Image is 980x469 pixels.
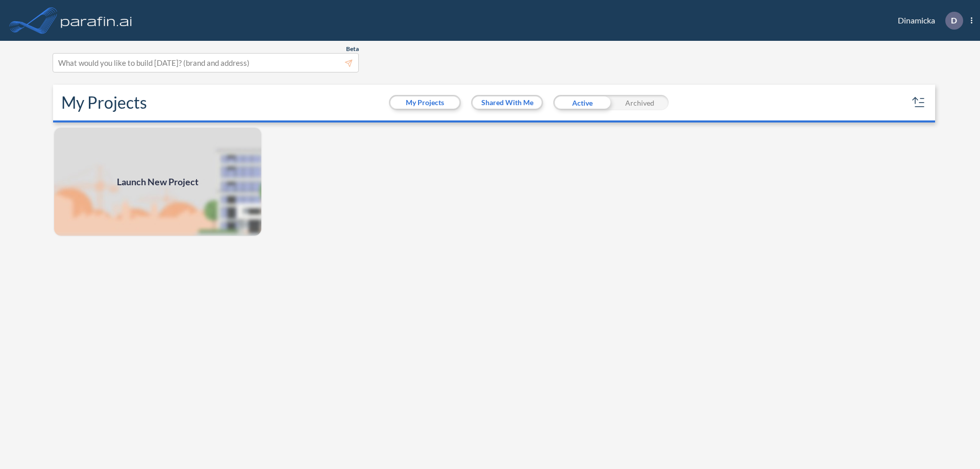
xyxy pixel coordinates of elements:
[611,95,669,110] div: Archived
[553,95,611,110] div: Active
[883,12,972,30] div: Dinamicka
[53,127,262,237] img: add
[59,10,134,31] img: logo
[61,93,147,112] h2: My Projects
[390,96,459,109] button: My Projects
[346,45,359,53] span: Beta
[951,16,957,25] p: D
[117,175,199,189] span: Launch New Project
[911,94,927,111] button: sort
[53,127,262,237] a: Launch New Project
[473,96,542,109] button: Shared With Me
